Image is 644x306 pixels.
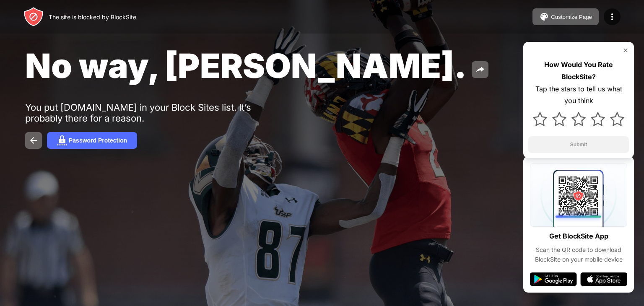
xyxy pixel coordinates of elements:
img: star.svg [552,112,566,126]
img: share.svg [475,65,485,75]
img: menu-icon.svg [607,12,617,22]
button: Customize Page [532,8,599,25]
div: The site is blocked by BlockSite [49,13,136,21]
img: google-play.svg [530,272,577,286]
span: No way, [PERSON_NAME]. [25,45,467,86]
div: Get BlockSite App [549,230,608,242]
img: back.svg [29,135,39,145]
img: pallet.svg [539,12,549,22]
div: Password Protection [69,137,127,144]
img: rate-us-close.svg [622,47,629,54]
div: Tap the stars to tell us what you think [528,83,629,107]
button: Password Protection [47,132,137,149]
img: header-logo.svg [23,7,44,27]
img: password.svg [57,135,67,145]
img: app-store.svg [580,272,627,286]
div: Customize Page [551,14,592,20]
div: Scan the QR code to download BlockSite on your mobile device [530,245,627,264]
div: You put [DOMAIN_NAME] in your Block Sites list. It’s probably there for a reason. [25,102,284,124]
img: qrcode.svg [530,163,627,227]
img: star.svg [571,112,586,126]
button: Submit [528,136,629,153]
img: star.svg [533,112,547,126]
img: star.svg [610,112,624,126]
img: star.svg [591,112,605,126]
div: How Would You Rate BlockSite? [528,59,629,83]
